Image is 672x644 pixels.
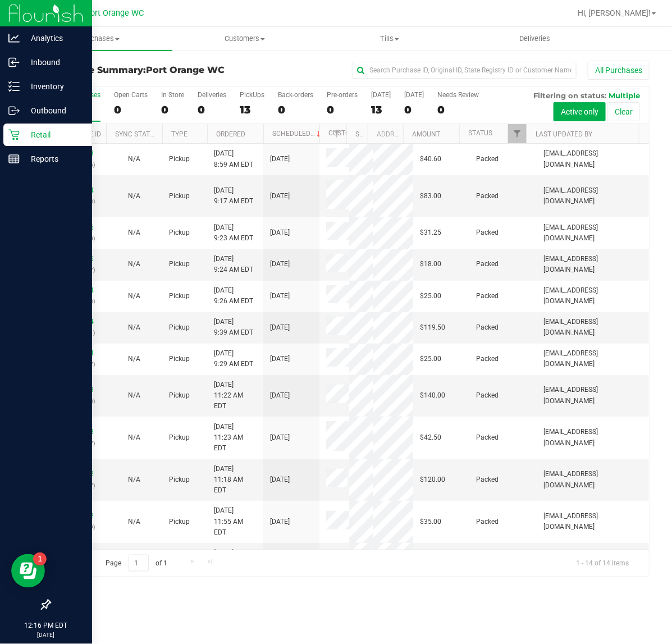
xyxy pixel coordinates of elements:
[327,91,358,99] div: Pre-orders
[169,432,190,443] span: Pickup
[114,91,148,99] div: Open Carts
[8,105,20,116] inline-svg: Outbound
[476,517,499,527] span: Packed
[278,103,313,116] div: 0
[420,354,441,364] span: $25.00
[476,154,499,165] span: Packed
[318,34,462,44] span: Tills
[146,65,225,75] span: Port Orange WC
[272,130,323,138] a: Scheduled
[172,27,318,51] a: Customers
[567,555,638,572] span: 1 - 14 of 14 items
[173,34,317,44] span: Customers
[214,464,257,496] span: [DATE] 11:18 AM EDT
[355,130,414,138] a: State Registry ID
[49,65,249,75] h3: Purchase Summary:
[476,191,499,202] span: Packed
[404,91,424,99] div: [DATE]
[543,427,642,448] span: [EMAIL_ADDRESS][DOMAIN_NAME]
[327,103,358,116] div: 0
[240,103,264,116] div: 13
[8,81,20,92] inline-svg: Inventory
[169,191,190,202] span: Pickup
[468,129,492,137] a: Status
[476,354,499,364] span: Packed
[270,259,290,270] span: [DATE]
[543,469,642,490] span: [EMAIL_ADDRESS][DOMAIN_NAME]
[270,390,290,401] span: [DATE]
[404,103,424,116] div: 0
[420,474,445,485] span: $120.00
[270,227,290,238] span: [DATE]
[27,34,172,44] span: Purchases
[327,124,346,143] a: Filter
[371,103,391,116] div: 13
[5,631,87,639] p: [DATE]
[420,259,441,270] span: $18.00
[543,511,642,532] span: [EMAIL_ADDRESS][DOMAIN_NAME]
[128,432,140,443] button: N/A
[171,130,188,138] a: Type
[27,27,172,51] a: Purchases
[128,260,140,268] span: Not Applicable
[420,432,441,443] span: $42.50
[169,291,190,302] span: Pickup
[420,322,445,333] span: $119.50
[588,61,650,80] button: All Purchases
[543,222,642,244] span: [EMAIL_ADDRESS][DOMAIN_NAME]
[607,102,640,121] button: Clear
[214,148,253,170] span: [DATE] 8:59 AM EDT
[128,259,140,270] button: N/A
[169,517,190,527] span: Pickup
[85,8,144,18] span: Port Orange WC
[169,154,190,165] span: Pickup
[578,8,651,17] span: Hi, [PERSON_NAME]!
[128,229,140,236] span: Not Applicable
[214,348,253,369] span: [DATE] 9:29 AM EDT
[128,354,140,364] button: N/A
[543,148,642,170] span: [EMAIL_ADDRESS][DOMAIN_NAME]
[278,91,313,99] div: Back-orders
[543,317,642,338] span: [EMAIL_ADDRESS][DOMAIN_NAME]
[169,259,190,270] span: Pickup
[270,517,290,527] span: [DATE]
[270,354,290,364] span: [DATE]
[8,33,20,44] inline-svg: Analytics
[214,285,253,307] span: [DATE] 9:26 AM EDT
[11,554,45,588] iframe: Resource center
[128,323,140,331] span: Not Applicable
[33,552,47,566] iframe: Resource center unread badge
[169,354,190,364] span: Pickup
[20,56,87,69] p: Inbound
[128,474,140,485] button: N/A
[543,285,642,307] span: [EMAIL_ADDRESS][DOMAIN_NAME]
[476,291,499,302] span: Packed
[20,128,87,141] p: Retail
[128,155,140,163] span: Not Applicable
[240,91,264,99] div: PickUps
[476,474,499,485] span: Packed
[169,322,190,333] span: Pickup
[115,130,158,138] a: Sync Status
[543,385,642,406] span: [EMAIL_ADDRESS][DOMAIN_NAME]
[5,620,87,631] p: 12:16 PM EDT
[128,291,140,302] button: N/A
[214,317,253,338] span: [DATE] 9:39 AM EDT
[198,103,226,116] div: 0
[128,390,140,401] button: N/A
[420,227,441,238] span: $31.25
[476,259,499,270] span: Packed
[198,91,226,99] div: Deliveries
[169,390,190,401] span: Pickup
[543,185,642,207] span: [EMAIL_ADDRESS][DOMAIN_NAME]
[161,103,184,116] div: 0
[8,129,20,140] inline-svg: Retail
[128,517,140,527] button: N/A
[270,474,290,485] span: [DATE]
[437,103,479,116] div: 0
[20,80,87,93] p: Inventory
[420,154,441,165] span: $40.60
[270,191,290,202] span: [DATE]
[114,103,148,116] div: 0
